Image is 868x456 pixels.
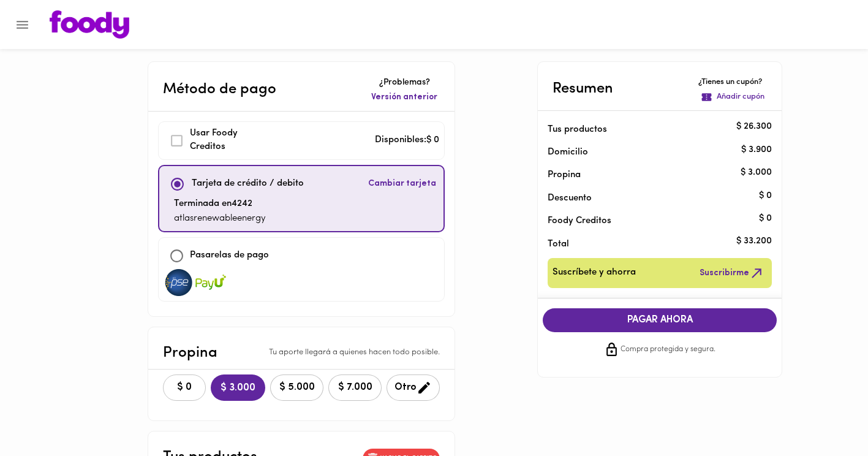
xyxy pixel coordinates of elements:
[698,89,767,105] button: Añadir cupón
[553,265,636,281] span: Suscríbete y ahorra
[543,308,777,332] button: PAGAR AHORA
[366,171,439,197] button: Cambiar tarjeta
[759,189,772,202] p: $ 0
[269,347,440,359] p: Tu aporte llegará a quienes hacen todo posible.
[736,121,772,134] p: $ 26.300
[375,134,439,148] p: Disponibles: $ 0
[336,382,374,393] span: $ 7.000
[221,382,255,394] span: $ 3.000
[328,374,382,401] button: $ 7.000
[195,269,226,296] img: visa
[736,235,772,248] p: $ 33.200
[548,146,588,159] p: Domicilio
[174,197,266,211] p: Terminada en 4242
[369,77,440,89] p: ¿Problemas?
[192,177,304,191] p: Tarjeta de crédito / debito
[797,385,856,444] iframe: Messagebird Livechat Widget
[163,342,217,364] p: Propina
[50,10,129,39] img: logo.png
[190,249,269,263] p: Pasarelas de pago
[211,374,265,401] button: $ 3.000
[548,215,752,227] p: Foody Creditos
[700,265,764,281] span: Suscribirme
[369,89,440,106] button: Versión anterior
[621,344,715,356] span: Compra protegida y segura.
[394,380,432,395] span: Otro
[555,314,764,326] span: PAGAR AHORA
[371,91,437,104] span: Versión anterior
[270,374,323,401] button: $ 5.000
[698,77,767,88] p: ¿Tienes un cupón?
[387,374,440,401] button: Otro
[190,127,274,154] p: Usar Foody Creditos
[548,238,752,251] p: Total
[697,263,767,283] button: Suscribirme
[548,123,752,136] p: Tus productos
[741,166,772,179] p: $ 3.000
[171,382,198,393] span: $ 0
[278,382,315,393] span: $ 5.000
[717,91,764,103] p: Añadir cupón
[759,212,772,225] p: $ 0
[164,269,194,296] img: visa
[163,78,276,101] p: Método de pago
[163,374,206,401] button: $ 0
[553,78,613,100] p: Resumen
[548,169,752,181] p: Propina
[741,143,772,156] p: $ 3.900
[368,178,436,190] span: Cambiar tarjeta
[174,212,266,226] p: atlasrenewableenergy
[548,192,592,205] p: Descuento
[7,10,37,40] button: Menu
